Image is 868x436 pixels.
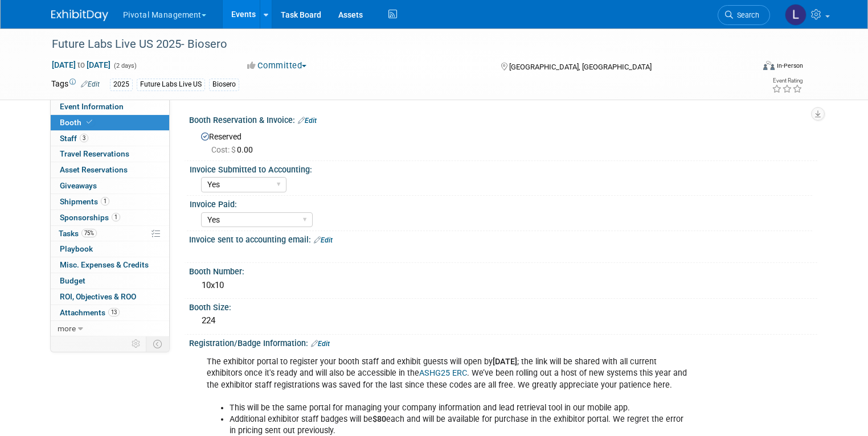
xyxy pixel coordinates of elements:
[137,79,205,91] div: Future Labs Live US
[48,34,739,55] div: Future Labs Live US 2025- Biosero
[190,196,812,210] div: Invoice Paid:
[189,299,817,313] div: Booth Size:
[60,149,129,158] span: Travel Reservations
[126,336,146,351] td: Personalize Event Tab Strip
[60,244,93,253] span: Playbook
[51,78,100,91] td: Tags
[60,197,109,206] span: Shipments
[189,263,817,277] div: Booth Number:
[51,226,169,241] a: Tasks75%
[60,134,88,143] span: Staff
[509,63,652,71] span: [GEOGRAPHIC_DATA], [GEOGRAPHIC_DATA]
[113,62,137,69] span: (2 days)
[108,308,120,316] span: 13
[87,119,92,125] i: Booth reservation complete
[198,277,809,294] div: 10x10
[51,210,169,225] a: Sponsorships1
[189,335,817,349] div: Registration/Badge Information:
[198,312,809,330] div: 224
[51,257,169,273] a: Misc. Expenses & Credits
[80,134,88,142] span: 3
[60,308,120,317] span: Attachments
[51,321,169,336] a: more
[60,118,95,127] span: Booth
[189,231,817,246] div: Invoice sent to accounting email:
[51,115,169,130] a: Booth
[209,79,239,91] div: Biosero
[51,99,169,114] a: Event Information
[60,181,97,190] span: Giveaways
[51,273,169,289] a: Budget
[60,165,128,174] span: Asset Reservations
[211,145,257,154] span: 0.00
[230,402,689,414] li: This will be the same portal for managing your company information and lead retrieval tool in our...
[190,161,812,175] div: Invoice Submitted to Accounting:
[51,178,169,194] a: Giveaways
[51,146,169,162] a: Travel Reservations
[51,10,108,21] img: ExhibitDay
[733,11,759,19] span: Search
[59,229,97,238] span: Tasks
[763,61,775,70] img: Format-Inperson.png
[772,78,803,84] div: Event Rating
[311,340,330,348] a: Edit
[776,61,803,70] div: In-Person
[51,131,169,146] a: Staff3
[112,213,120,221] span: 1
[198,128,809,155] div: Reserved
[314,236,333,244] a: Edit
[243,60,311,72] button: Committed
[298,117,317,125] a: Edit
[493,357,517,367] b: [DATE]
[81,80,100,88] a: Edit
[51,289,169,305] a: ROI, Objectives & ROO
[146,336,169,351] td: Toggle Event Tabs
[58,324,76,333] span: more
[110,79,133,91] div: 2025
[60,102,124,111] span: Event Information
[419,368,467,378] a: ASHG25 ERC
[60,292,136,301] span: ROI, Objectives & ROO
[51,162,169,178] a: Asset Reservations
[51,60,111,70] span: [DATE] [DATE]
[372,414,386,424] b: $80
[785,4,806,26] img: Leslie Pelton
[51,305,169,320] a: Attachments13
[76,60,87,69] span: to
[60,276,85,285] span: Budget
[718,5,770,25] a: Search
[189,112,817,126] div: Booth Reservation & Invoice:
[692,59,803,76] div: Event Format
[81,229,97,237] span: 75%
[60,213,120,222] span: Sponsorships
[211,145,237,154] span: Cost: $
[51,241,169,257] a: Playbook
[51,194,169,209] a: Shipments1
[101,197,109,205] span: 1
[60,260,149,269] span: Misc. Expenses & Credits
